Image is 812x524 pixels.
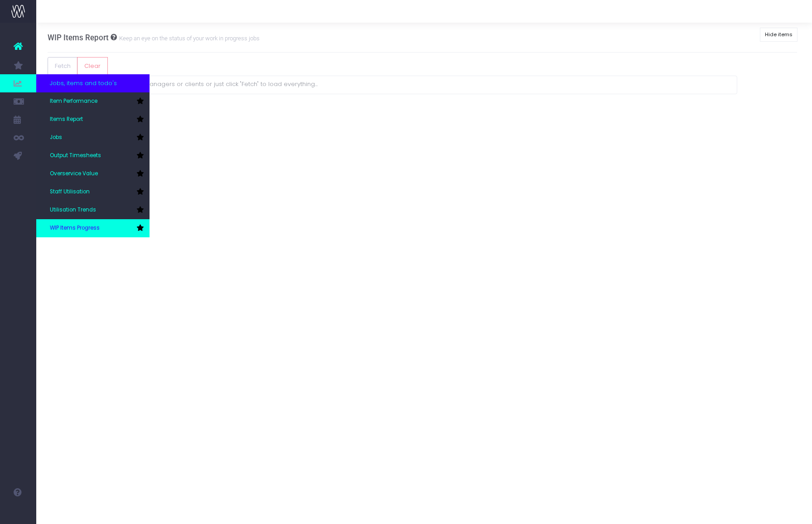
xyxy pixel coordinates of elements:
[50,188,90,196] span: Staff Utilisation
[760,28,798,42] button: Hide items
[55,81,730,88] input: Click here to filter by account managers or clients or just click "Fetch" to load everything...
[48,57,78,75] button: Fetch
[50,115,83,124] span: Items Report
[48,33,260,42] h3: WIP Items Report
[50,134,62,142] span: Jobs
[36,147,150,165] a: Output Timesheets
[36,92,150,111] a: Item Performance
[50,97,97,106] span: Item Performance
[36,165,150,183] a: Overservice Value
[50,152,101,160] span: Output Timesheets
[50,170,98,178] span: Overservice Value
[50,224,100,232] span: WIP Items Progress
[36,183,150,201] a: Staff Utilisation
[117,33,260,42] small: Keep an eye on the status of your work in progress jobs
[36,111,150,129] a: Items Report
[50,79,117,88] span: Jobs, items and todo's
[77,57,108,75] button: Clear
[11,506,25,519] img: images/default_profile_image.png
[50,206,96,214] span: Utilisation Trends
[36,129,150,147] a: Jobs
[36,219,150,237] a: WIP Items Progress
[36,201,150,219] a: Utilisation Trends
